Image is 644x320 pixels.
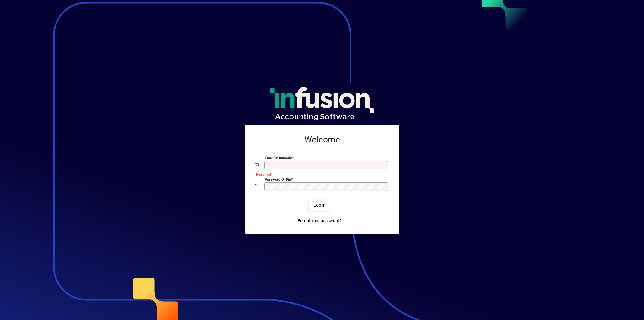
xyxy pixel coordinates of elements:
[265,155,292,160] mat-label: Email or Barcode
[309,200,331,211] button: Login
[255,135,390,145] h2: Welcome
[298,218,341,224] span: Forgot your password?
[265,177,291,181] mat-label: Password or Pin
[295,216,344,227] a: Forgot your password?
[256,171,385,177] mat-error: Required
[313,202,326,208] span: Login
